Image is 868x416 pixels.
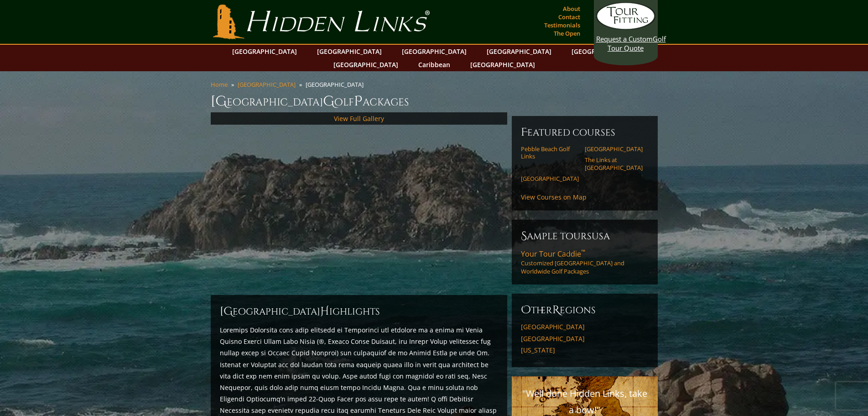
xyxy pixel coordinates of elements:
[542,19,582,32] a: Testimonials
[312,45,386,58] a: [GEOGRAPHIC_DATA]
[551,27,582,40] a: The Open
[521,303,531,317] span: O
[521,145,579,160] a: Pebble Beach Golf Links
[521,125,649,140] h6: Featured Courses
[596,2,655,53] a: Request a CustomGolf Tour Quote
[466,58,540,71] a: [GEOGRAPHIC_DATA]
[521,323,649,331] a: [GEOGRAPHIC_DATA]
[334,114,384,123] a: View Full Gallery
[397,45,471,58] a: [GEOGRAPHIC_DATA]
[482,45,556,58] a: [GEOGRAPHIC_DATA]
[596,34,653,43] span: Request a Custom
[552,303,560,317] span: R
[211,92,658,111] h1: [GEOGRAPHIC_DATA] olf ackages
[238,80,296,89] a: [GEOGRAPHIC_DATA]
[329,58,403,71] a: [GEOGRAPHIC_DATA]
[521,249,585,259] span: Your Tour Caddie
[354,92,363,111] span: P
[521,346,649,354] a: [US_STATE]
[567,45,641,58] a: [GEOGRAPHIC_DATA]
[320,304,329,319] span: H
[414,58,455,71] a: Caribbean
[228,45,301,58] a: [GEOGRAPHIC_DATA]
[521,249,649,275] a: Your Tour Caddie™Customized [GEOGRAPHIC_DATA] and Worldwide Golf Packages
[306,80,367,89] li: [GEOGRAPHIC_DATA]
[220,304,498,319] h2: [GEOGRAPHIC_DATA] ighlights
[521,335,649,343] a: [GEOGRAPHIC_DATA]
[521,193,587,201] a: View Courses on Map
[521,229,649,243] h6: Sample ToursUSA
[581,248,585,256] sup: ™
[521,175,579,182] a: [GEOGRAPHIC_DATA]
[556,11,582,23] a: Contact
[211,80,228,89] a: Home
[585,156,643,171] a: The Links at [GEOGRAPHIC_DATA]
[585,145,643,153] a: [GEOGRAPHIC_DATA]
[323,92,334,111] span: G
[561,2,582,15] a: About
[521,303,649,317] h6: ther egions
